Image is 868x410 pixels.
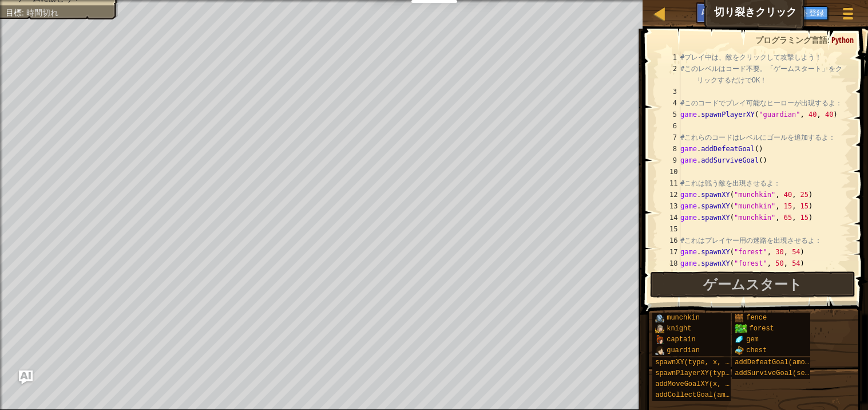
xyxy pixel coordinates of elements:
img: portrait.png [655,335,664,344]
div: 19 [659,269,680,281]
img: portrait.png [735,346,744,355]
span: addMoveGoalXY(x, y) [655,380,734,388]
span: : [22,8,26,17]
span: ゲームスタート [703,275,802,293]
span: 時間切れ [26,8,58,17]
img: portrait.png [655,346,664,355]
div: 8 [659,143,680,155]
span: プログラミング言語 [755,34,827,45]
div: 1 [659,52,680,63]
div: 5 [659,109,680,120]
span: spawnPlayerXY(type, x, y) [655,369,758,377]
span: addCollectGoal(amount) [655,391,746,399]
span: knight [667,325,691,333]
img: trees_1.png [735,324,747,333]
button: Ask AI [696,2,727,23]
img: portrait.png [735,313,744,322]
span: gem [746,336,759,344]
span: ヒント [732,6,756,17]
button: Ask AI [19,370,33,384]
div: 14 [659,212,680,223]
span: chest [746,346,767,354]
div: 10 [659,166,680,178]
div: 16 [659,235,680,246]
span: addDefeatGoal(amount) [735,358,821,366]
div: 17 [659,246,680,258]
div: 15 [659,223,680,235]
button: アカウント登録 [768,6,828,20]
img: portrait.png [655,324,664,333]
span: fence [746,314,767,322]
span: addSurviveGoal(seconds) [735,369,830,377]
img: portrait.png [735,335,744,344]
span: captain [667,336,695,344]
span: : [827,34,831,45]
img: portrait.png [655,313,664,322]
button: ゲームスタート [650,271,855,298]
span: munchkin [667,314,700,322]
span: 目標 [6,8,22,17]
div: 3 [659,86,680,97]
div: 9 [659,155,680,166]
div: 18 [659,258,680,269]
span: Python [831,34,854,45]
button: ゲームメニューを見る [834,2,862,29]
div: 7 [659,132,680,143]
div: 13 [659,200,680,212]
div: 2 [659,63,680,86]
span: Ask AI [701,6,721,17]
div: 4 [659,97,680,109]
span: spawnXY(type, x, y) [655,358,734,366]
div: 12 [659,189,680,200]
div: 11 [659,178,680,189]
span: guardian [667,346,700,354]
span: forest [750,325,774,333]
div: 6 [659,120,680,132]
